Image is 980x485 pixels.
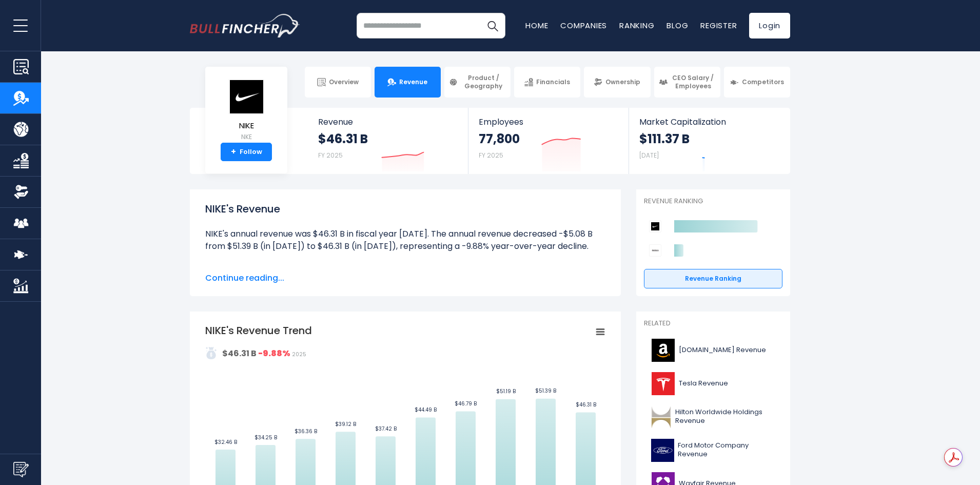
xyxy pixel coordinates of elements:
a: Financials [514,67,580,98]
a: NIKE NKE [228,79,265,143]
img: HLT logo [650,405,672,429]
img: NIKE competitors logo [649,220,661,232]
p: Related [644,319,782,328]
a: Home [525,20,548,31]
span: NIKE [228,122,264,130]
small: FY 2025 [479,151,503,160]
img: TSLA logo [650,372,676,395]
text: $46.31 B [576,401,596,409]
tspan: NIKE's Revenue Trend [205,323,312,338]
a: Competitors [724,67,790,98]
small: [DATE] [639,151,659,160]
text: $34.25 B [254,434,277,441]
p: Revenue Ranking [644,197,782,206]
text: $36.36 B [295,428,317,435]
text: $32.46 B [214,438,237,446]
a: Tesla Revenue [644,370,782,398]
span: Financials [536,78,570,86]
a: Blog [667,20,688,31]
strong: -9.88% [258,347,290,359]
a: Ranking [619,20,654,31]
strong: 77,800 [479,131,520,147]
a: Ownership [584,67,650,98]
span: Ownership [605,78,640,86]
img: addasd [205,347,218,359]
a: Hilton Worldwide Holdings Revenue [644,403,782,431]
text: $39.12 B [335,420,356,428]
span: Competitors [742,78,784,86]
button: Search [480,13,505,38]
strong: + [231,147,236,157]
img: Ownership [13,184,29,200]
li: NIKE's quarterly revenue was $11.10 B in the quarter ending [DATE]. The quarterly revenue decreas... [205,265,605,302]
a: CEO Salary / Employees [654,67,720,98]
span: Product / Geography [461,74,506,90]
span: Market Capitalization [639,117,779,127]
span: Overview [329,78,359,86]
a: Employees 77,800 FY 2025 [468,108,628,174]
img: bullfincher logo [190,14,300,37]
a: +Follow [221,143,272,161]
a: Ford Motor Company Revenue [644,436,782,464]
strong: $46.31 B [222,347,257,359]
text: $44.49 B [415,406,437,414]
a: Product / Geography [444,67,511,98]
a: Revenue Ranking [644,269,782,288]
a: Register [700,20,737,31]
a: Companies [560,20,607,31]
text: $51.39 B [535,387,556,395]
h1: NIKE's Revenue [205,201,605,217]
text: $37.42 B [375,425,397,433]
small: FY 2025 [318,151,343,160]
a: Go to homepage [190,14,300,37]
a: Market Capitalization $111.37 B [DATE] [629,108,789,174]
li: NIKE's annual revenue was $46.31 B in fiscal year [DATE]. The annual revenue decreased -$5.08 B f... [205,228,605,253]
text: $46.79 B [455,400,477,408]
span: CEO Salary / Employees [671,74,716,90]
strong: $46.31 B [318,131,368,147]
img: AMZN logo [650,339,676,362]
span: Employees [479,117,618,127]
a: Revenue $46.31 B FY 2025 [308,108,468,174]
img: Deckers Outdoor Corporation competitors logo [649,244,661,257]
span: Revenue [318,117,458,127]
span: Revenue [399,78,427,86]
a: Login [749,13,790,38]
text: $51.19 B [496,387,516,395]
a: [DOMAIN_NAME] Revenue [644,336,782,364]
small: NKE [228,132,264,142]
a: Overview [305,67,371,98]
img: F logo [650,439,675,462]
span: Continue reading... [205,272,605,284]
span: 2025 [292,351,306,358]
strong: $111.37 B [639,131,690,147]
a: Revenue [375,67,441,98]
